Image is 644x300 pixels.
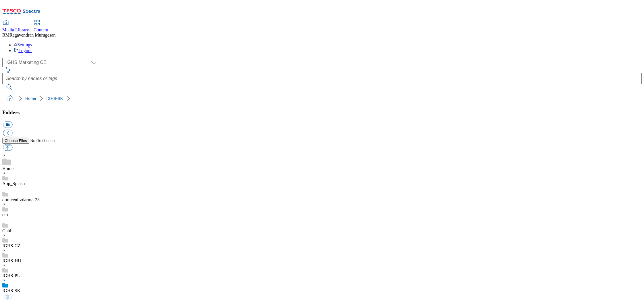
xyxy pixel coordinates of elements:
[2,273,20,278] a: IGHS-PL
[14,42,32,47] a: Settings
[46,96,63,101] a: IGHS-SK
[2,228,11,233] a: Gabi
[9,33,55,37] span: Ragavendran Murugesan
[6,94,15,103] a: home
[14,48,32,53] a: Logout
[2,93,642,104] nav: breadcrumb
[2,33,9,37] span: RM
[25,96,36,101] a: Home
[2,20,29,33] a: Media Library
[2,27,29,32] span: Media Library
[2,212,8,217] a: em
[2,73,642,84] input: Search by names or tags
[2,243,20,248] a: IGHS-CZ
[2,197,40,202] a: doruceni-zdarma-25
[34,27,48,32] span: Content
[2,288,20,293] a: IGHS-SK
[2,166,14,171] a: Home
[2,181,25,186] a: App_Splash
[34,20,48,33] a: Content
[2,258,21,263] a: IGHS-HU
[2,109,642,116] h3: Folders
